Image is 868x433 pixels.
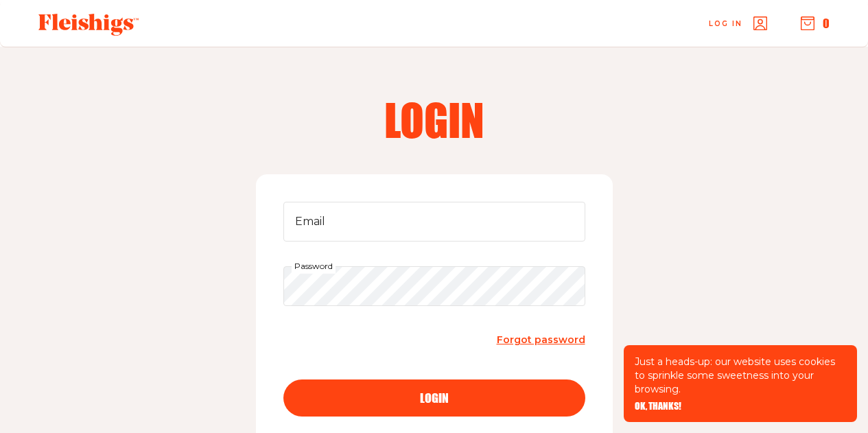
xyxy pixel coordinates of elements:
button: 0 [801,16,830,31]
span: Log in [709,19,742,29]
h2: Login [259,97,610,141]
button: OK, THANKS! [635,401,681,411]
span: login [420,392,449,404]
a: Log in [709,16,767,30]
input: Email [283,202,585,242]
span: Forgot password [497,333,585,346]
p: Just a heads-up: our website uses cookies to sprinkle some sweetness into your browsing. [635,355,846,396]
button: login [283,379,585,417]
input: Password [283,266,585,306]
a: Forgot password [497,331,585,349]
label: Password [292,259,336,274]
